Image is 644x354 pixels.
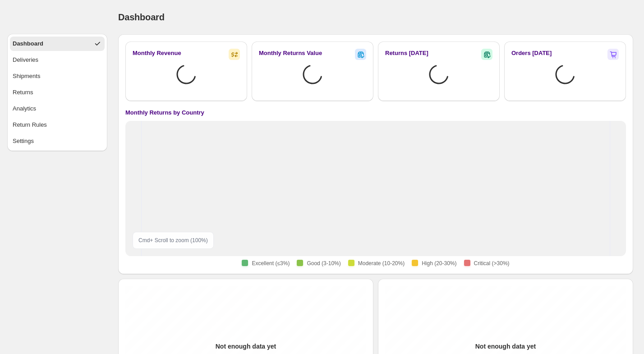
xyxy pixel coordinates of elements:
div: Analytics [13,104,36,113]
button: Settings [10,134,105,148]
h4: Monthly Returns by Country [125,108,204,117]
span: High (20-30%) [422,260,456,267]
div: Settings [13,137,34,146]
button: Returns [10,85,105,100]
span: Moderate (10-20%) [358,260,405,267]
h2: Monthly Returns Value [259,49,322,58]
button: Deliveries [10,53,105,67]
div: Shipments [13,72,40,81]
h2: Monthly Revenue [133,49,181,58]
button: Analytics [10,101,105,116]
button: Dashboard [10,37,105,51]
div: Deliveries [13,55,38,64]
h2: Returns [DATE] [385,49,428,58]
button: Shipments [10,69,105,83]
span: Dashboard [118,12,165,22]
button: Return Rules [10,118,105,132]
h2: Orders [DATE] [511,49,552,58]
div: Returns [13,88,33,97]
div: Cmd + Scroll to zoom ( 100 %) [133,232,214,249]
span: Excellent (≤3%) [252,260,290,267]
div: Return Rules [13,120,47,129]
span: Good (3-10%) [307,260,340,267]
div: Dashboard [13,39,43,48]
span: Critical (>30%) [474,260,510,267]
